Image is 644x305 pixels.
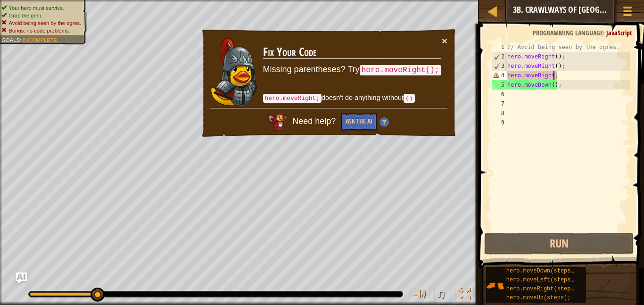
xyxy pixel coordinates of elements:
[1,19,81,27] li: Avoid being seen by the ogres.
[360,65,441,75] code: hero.moveRight();
[9,20,82,26] span: Avoid being seen by the ogres.
[565,5,581,14] span: Ask AI
[23,37,57,43] span: Incomplete
[492,118,507,127] div: 9
[533,28,603,37] span: Programming language
[486,277,504,295] img: portrait.png
[263,64,441,76] p: Missing parentheses? Try
[506,286,581,292] span: hero.moveRight(steps);
[455,286,474,305] button: Toggle fullscreen
[434,286,450,305] button: ♫
[341,113,377,131] button: Ask the AI
[616,2,639,24] button: Show game menu
[561,2,586,19] button: Ask AI
[492,52,507,61] div: 2
[492,80,507,90] div: 5
[20,37,23,43] span: :
[492,61,507,71] div: 3
[442,36,447,46] button: ×
[603,28,606,37] span: :
[1,4,81,12] li: Your hero must survive.
[16,272,27,284] button: Ask AI
[591,5,606,14] span: Hints
[1,12,81,19] li: Grab the gem.
[492,71,507,80] div: 4
[492,42,507,52] div: 1
[263,93,441,103] p: doesn't do anything without
[268,114,287,131] img: AI
[9,12,43,18] span: Grab the gem.
[9,27,70,33] span: Bonus: no code problems.
[436,287,446,301] span: ♫
[263,94,322,103] code: hero.moveRight;
[506,277,578,283] span: hero.moveLeft(steps);
[404,94,415,103] code: ()
[506,268,578,274] span: hero.moveDown(steps);
[492,90,507,99] div: 6
[506,295,571,301] span: hero.moveUp(steps);
[492,99,507,108] div: 7
[9,5,64,11] span: Your hero must survive.
[492,108,507,118] div: 8
[263,46,441,59] h3: Fix Your Code
[411,286,429,305] button: Adjust volume
[380,117,389,127] img: Hint
[1,37,20,43] span: Goals
[1,27,81,34] li: Bonus: no code problems.
[484,233,634,255] button: Run
[210,38,257,107] img: duck_hattori.png
[292,117,338,126] span: Need help?
[606,28,632,37] span: JavaScript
